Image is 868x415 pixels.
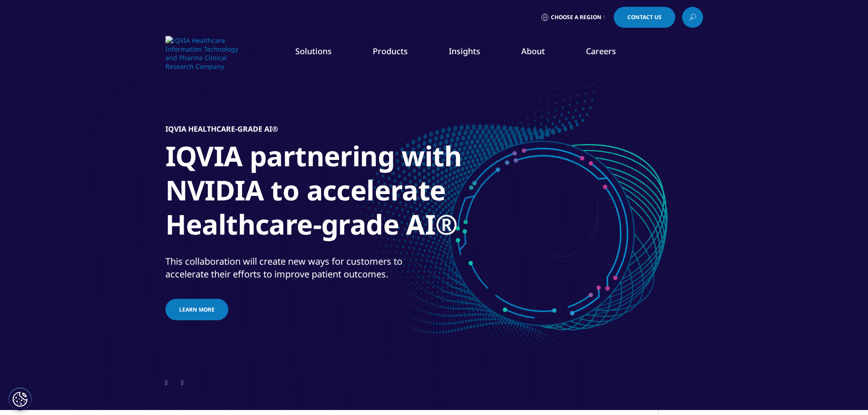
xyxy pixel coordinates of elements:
a: Insights [449,46,480,56]
nav: Primary [242,32,703,75]
h5: IQVIA Healthcare-grade AI® [165,124,278,133]
button: Cookie Settings [9,388,31,410]
a: Careers [586,46,616,56]
a: Contact Us [614,7,675,28]
a: Learn more [165,299,228,320]
span: Choose a Region [551,14,601,21]
img: IQVIA Healthcare Information Technology and Pharma Clinical Research Company [165,36,238,71]
a: Products [373,46,408,56]
h1: IQVIA partnering with NVIDIA to accelerate Healthcare-grade AI® [165,139,507,247]
span: Contact Us [627,15,662,20]
span: Learn more [179,306,215,313]
div: This collaboration will create new ways for customers to accelerate their efforts to improve pati... [165,255,432,281]
a: About [521,46,545,56]
a: Solutions [295,46,332,56]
